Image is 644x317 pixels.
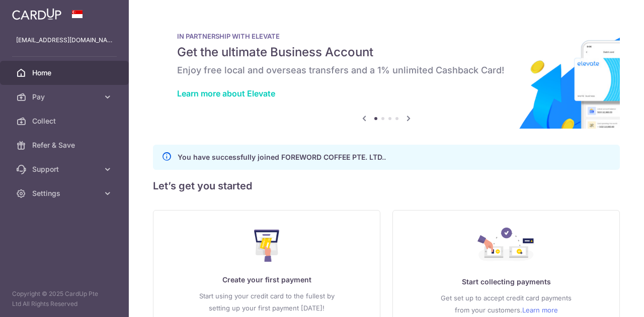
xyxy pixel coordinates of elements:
[32,116,99,126] span: Collect
[16,35,113,45] p: [EMAIL_ADDRESS][DOMAIN_NAME]
[174,274,360,286] p: Create your first payment
[254,230,280,262] img: Make Payment
[32,92,99,102] span: Pay
[32,164,99,174] span: Support
[413,292,599,316] p: Get set up to accept credit card payments from your customers.
[177,88,275,98] a: Learn more about Elevate
[522,304,558,316] a: Learn more
[580,287,634,312] iframe: Opens a widget where you can find more information
[477,228,535,264] img: Collect Payment
[174,290,360,314] p: Start using your credit card to the fullest by setting up your first payment [DATE]!
[178,151,386,163] p: You have successfully joined FOREWORD COFFEE PTE. LTD..
[153,178,620,194] h5: Let’s get you started
[177,44,596,60] h5: Get the ultimate Business Account
[32,68,99,78] span: Home
[153,16,620,129] img: Renovation banner
[12,8,61,20] img: CardUp
[177,64,596,76] h6: Enjoy free local and overseas transfers and a 1% unlimited Cashback Card!
[413,276,599,288] p: Start collecting payments
[177,32,596,40] p: IN PARTNERSHIP WITH ELEVATE
[32,188,99,198] span: Settings
[32,140,99,150] span: Refer & Save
